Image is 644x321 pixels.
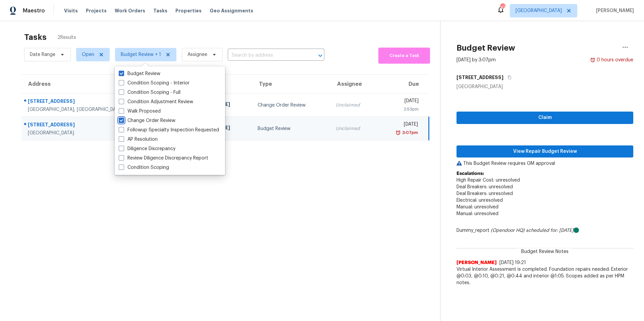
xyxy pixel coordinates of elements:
[491,228,525,233] i: (Opendoor HQ)
[28,98,180,106] div: [STREET_ADDRESS]
[336,125,372,132] div: Unclaimed
[382,52,427,60] span: Create a Task
[57,34,76,41] span: 2 Results
[24,34,47,41] h2: Tasks
[377,75,429,93] th: Due
[593,7,634,14] span: [PERSON_NAME]
[457,145,633,158] button: View Repair Budget Review
[395,129,401,136] img: Overdue Alarm Icon
[258,102,325,109] div: Change Order Review
[595,57,633,63] div: 0 hours overdue
[457,74,503,81] h5: [STREET_ADDRESS]
[457,191,513,196] span: Deal Breakers: unresolved
[457,259,497,266] span: [PERSON_NAME]
[23,7,45,14] span: Maestro
[252,75,331,93] th: Type
[228,50,306,61] input: Search by address
[316,51,325,60] button: Open
[330,75,377,93] th: Assignee
[28,121,180,130] div: [STREET_ADDRESS]
[457,45,515,51] h2: Budget Review
[119,136,158,143] label: AP Resolution
[119,108,161,115] label: Walk Proposed
[210,7,253,14] span: Geo Assignments
[517,248,573,255] span: Budget Review Notes
[457,178,520,183] span: High Repair Cost: unresolved
[119,117,175,124] label: Change Order Review
[119,80,190,86] label: Condition Scoping - Interior
[258,125,325,132] div: Budget Review
[119,145,175,152] label: Diligence Discrepancy
[82,51,94,58] span: Open
[382,121,418,129] div: [DATE]
[187,51,207,58] span: Assignee
[457,185,513,189] span: Deal Breakers: unresolved
[457,160,633,167] p: This Budget Review requires GM approval
[462,114,628,122] span: Claim
[119,155,208,162] label: Review Diligence Discrepancy Report
[30,51,55,58] span: Date Range
[516,7,562,14] span: [GEOGRAPHIC_DATA]
[86,7,107,14] span: Projects
[378,48,430,64] button: Create a Task
[175,7,202,14] span: Properties
[119,127,219,133] label: Followup Specialty Inspection Requested
[382,106,418,113] div: 2:53pm
[153,8,167,13] span: Tasks
[590,57,595,63] img: Overdue Alarm Icon
[457,205,498,209] span: Manual: unresolved
[28,106,180,113] div: [GEOGRAPHIC_DATA], [GEOGRAPHIC_DATA], 75152
[121,51,161,58] span: Budget Review + 1
[119,99,193,105] label: Condition Adjustment Review
[401,129,418,136] div: 3:07pm
[64,7,78,14] span: Visits
[457,211,498,216] span: Manual: unresolved
[526,228,574,233] i: scheduled for: [DATE]
[382,98,418,106] div: [DATE]
[115,7,145,14] span: Work Orders
[119,89,180,96] label: Condition Scoping - Full
[457,112,633,124] button: Claim
[119,164,169,171] label: Condition Scoping
[119,70,160,77] label: Budget Review
[503,71,513,83] button: Copy Address
[457,198,503,203] span: Electrical: unresolved
[21,75,186,93] th: Address
[457,171,484,176] b: Escalations:
[462,147,628,156] span: View Repair Budget Review
[457,266,633,286] span: Virtual Interior Assessment is completed. Foundation repairs needed: Exterior @0:03, @0:10, @0:21...
[457,83,633,90] div: [GEOGRAPHIC_DATA]
[499,260,526,265] span: [DATE] 19:21
[336,102,372,109] div: Unclaimed
[457,57,496,63] div: [DATE] by 3:07pm
[28,130,180,136] div: [GEOGRAPHIC_DATA]
[457,227,633,234] div: Dummy_report
[500,4,505,11] div: 41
